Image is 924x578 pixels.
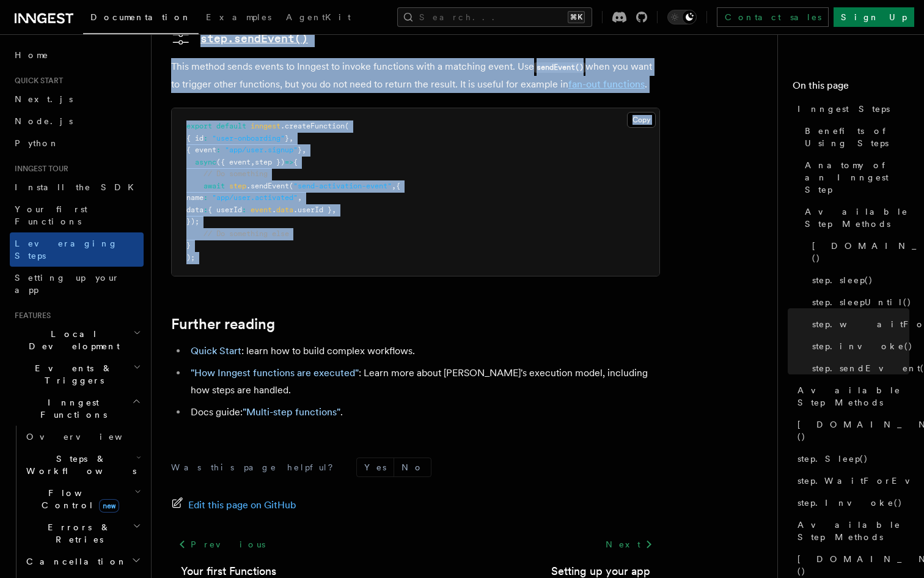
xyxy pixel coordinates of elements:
[798,103,890,115] span: Inngest Steps
[204,229,289,238] span: // Do something else
[717,7,829,27] a: Contact sales
[10,328,133,352] span: Local Development
[293,158,298,166] span: {
[21,550,144,572] button: Cancellation
[298,193,302,202] span: ,
[186,122,212,130] span: export
[191,345,241,357] a: Quick Start
[15,204,87,226] span: Your first Functions
[807,335,909,357] a: step.invoke()
[807,235,909,269] a: [DOMAIN_NAME]()
[10,44,144,66] a: Home
[10,76,63,86] span: Quick start
[186,253,195,262] span: );
[805,125,909,149] span: Benefits of Using Steps
[186,206,204,214] span: data
[293,206,332,214] span: .userId }
[204,134,208,143] span: :
[204,193,208,202] span: :
[798,519,909,543] span: Available Step Methods
[15,182,141,192] span: Install the SDK
[199,4,279,33] a: Examples
[298,146,302,154] span: }
[568,11,585,23] kbd: ⌘K
[200,30,308,47] pre: step.sendEvent()
[10,232,144,267] a: Leveraging Steps
[10,132,144,154] a: Python
[187,343,660,360] li: : learn how to build complex workflows.
[171,461,342,473] p: Was this page helpful?
[568,78,645,90] a: fan-out functions
[807,357,909,379] a: step.sendEvent()
[10,323,144,357] button: Local Development
[793,78,909,98] h4: On this page
[10,88,144,110] a: Next.js
[15,49,49,61] span: Home
[191,367,359,379] a: "How Inngest functions are executed"
[534,62,585,73] code: sendEvent()
[667,10,697,24] button: Toggle dark mode
[242,206,246,214] span: :
[793,413,909,448] a: [DOMAIN_NAME]()
[187,404,660,421] li: Docs guide: .
[280,122,345,130] span: .createFunction
[21,426,144,448] a: Overview
[598,533,660,555] a: Next
[251,206,272,214] span: event
[10,110,144,132] a: Node.js
[286,12,351,22] span: AgentKit
[812,296,912,308] span: step.sleepUntil()
[216,146,221,154] span: :
[186,146,216,154] span: { event
[793,514,909,548] a: Available Step Methods
[216,122,246,130] span: default
[171,497,296,514] a: Edit this page on GitHub
[285,158,293,166] span: =>
[216,158,251,166] span: ({ event
[83,4,199,34] a: Documentation
[10,164,68,174] span: Inngest tour
[345,122,349,130] span: (
[10,391,144,426] button: Inngest Functions
[204,206,208,214] span: :
[186,193,204,202] span: name
[793,379,909,413] a: Available Step Methods
[289,182,293,190] span: (
[800,120,909,154] a: Benefits of Using Steps
[204,182,225,190] span: await
[396,182,400,190] span: {
[187,365,660,399] li: : Learn more about [PERSON_NAME]'s execution model, including how steps are handled.
[272,206,276,214] span: .
[793,470,909,492] a: step.WaitForEvent()
[798,453,868,465] span: step.Sleep()
[243,406,340,418] a: "Multi-step functions"
[10,357,144,391] button: Events & Triggers
[171,533,272,555] a: Previous
[279,4,358,33] a: AgentKit
[812,340,913,352] span: step.invoke()
[812,274,873,286] span: step.sleep()
[805,159,909,196] span: Anatomy of an Inngest Step
[229,182,246,190] span: step
[807,291,909,313] a: step.sleepUntil()
[225,146,298,154] span: "app/user.signup"
[208,206,242,214] span: { userId
[10,362,133,387] span: Events & Triggers
[171,316,275,333] a: Further reading
[255,158,285,166] span: step })
[793,492,909,514] a: step.Invoke()
[99,499,119,513] span: new
[21,521,133,546] span: Errors & Retries
[10,198,144,232] a: Your first Functions
[627,112,656,128] button: Copy
[206,12,271,22] span: Examples
[793,98,909,120] a: Inngest Steps
[188,497,296,514] span: Edit this page on GitHub
[26,432,152,442] span: Overview
[276,206,293,214] span: data
[793,448,909,470] a: step.Sleep()
[186,134,204,143] span: { id
[798,384,909,409] span: Available Step Methods
[15,273,120,295] span: Setting up your app
[171,58,660,93] p: This method sends events to Inngest to invoke functions with a matching event. Use when you want ...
